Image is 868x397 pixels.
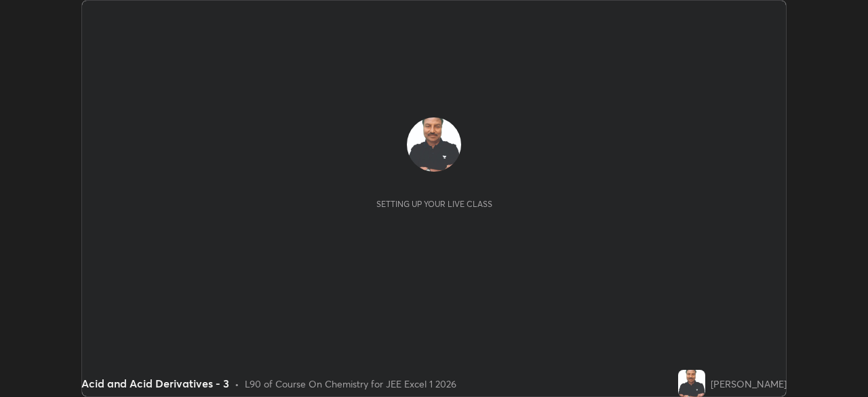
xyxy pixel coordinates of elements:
[245,377,456,391] div: L90 of Course On Chemistry for JEE Excel 1 2026
[81,375,229,392] div: Acid and Acid Derivatives - 3
[407,117,461,172] img: 082fcddd6cff4f72b7e77e0352d4d048.jpg
[678,370,705,397] img: 082fcddd6cff4f72b7e77e0352d4d048.jpg
[235,377,239,391] div: •
[376,199,492,209] div: Setting up your live class
[711,377,787,391] div: [PERSON_NAME]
